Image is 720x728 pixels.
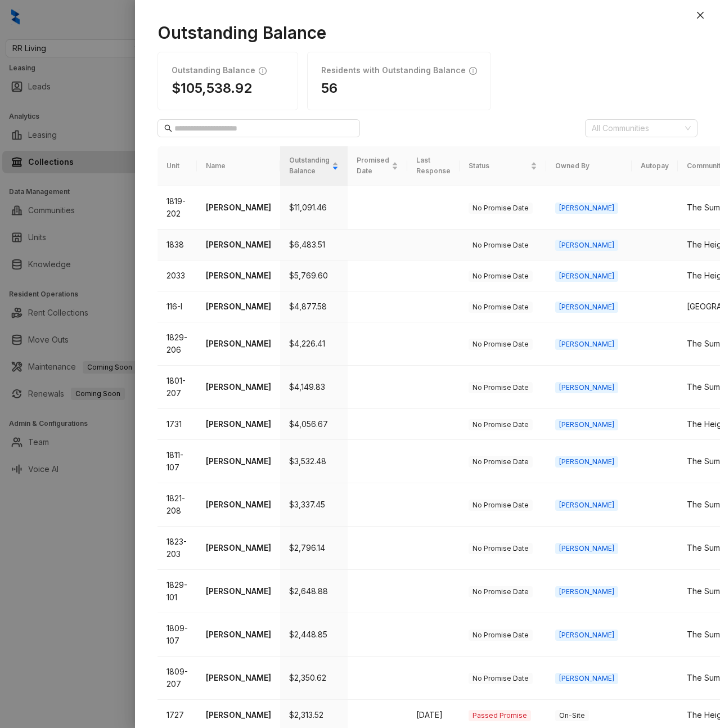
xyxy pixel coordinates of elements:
[157,613,197,657] td: 1809-107
[555,302,618,313] span: [PERSON_NAME]
[280,409,348,440] td: $4,056.67
[469,500,533,511] span: No Promise Date
[280,260,348,291] td: $5,769.60
[280,291,348,322] td: $4,877.58
[555,710,589,721] span: On-Site
[206,455,271,468] p: [PERSON_NAME]
[280,657,348,700] td: $2,350.62
[206,542,271,554] p: [PERSON_NAME]
[469,419,533,430] span: No Promise Date
[632,146,678,186] th: Autopay
[555,630,618,641] span: [PERSON_NAME]
[206,498,271,511] p: [PERSON_NAME]
[469,66,477,75] span: info-circle
[289,155,330,177] span: Outstanding Balance
[280,613,348,657] td: $2,448.85
[259,66,267,75] span: info-circle
[469,271,533,282] span: No Promise Date
[555,543,618,554] span: [PERSON_NAME]
[694,8,707,22] button: Close
[280,440,348,483] td: $3,532.48
[157,322,197,366] td: 1829-206
[157,440,197,483] td: 1811-107
[157,657,197,700] td: 1809-207
[469,673,533,684] span: No Promise Date
[157,23,697,43] h1: Outstanding Balance
[206,418,271,430] p: [PERSON_NAME]
[555,500,618,511] span: [PERSON_NAME]
[555,203,618,214] span: [PERSON_NAME]
[157,291,197,322] td: 116-I
[206,239,271,251] p: [PERSON_NAME]
[206,381,271,393] p: [PERSON_NAME]
[555,271,618,282] span: [PERSON_NAME]
[206,269,271,282] p: [PERSON_NAME]
[280,527,348,570] td: $2,796.14
[280,366,348,409] td: $4,149.83
[555,419,618,430] span: [PERSON_NAME]
[206,585,271,597] p: [PERSON_NAME]
[280,570,348,613] td: $2,648.88
[469,382,533,393] span: No Promise Date
[157,366,197,409] td: 1801-207
[157,570,197,613] td: 1829-101
[157,230,197,260] td: 1838
[157,260,197,291] td: 2033
[206,338,271,350] p: [PERSON_NAME]
[469,203,533,214] span: No Promise Date
[172,80,284,96] h1: $105,538.92
[555,673,618,684] span: [PERSON_NAME]
[357,155,389,177] span: Promised Date
[197,146,280,186] th: Name
[280,322,348,366] td: $4,226.41
[280,483,348,527] td: $3,337.45
[157,483,197,527] td: 1821-208
[407,146,460,186] th: Last Response
[546,146,632,186] th: Owned By
[206,300,271,313] p: [PERSON_NAME]
[280,230,348,260] td: $6,483.51
[206,628,271,641] p: [PERSON_NAME]
[555,339,618,350] span: [PERSON_NAME]
[157,146,197,186] th: Unit
[555,456,618,468] span: [PERSON_NAME]
[206,672,271,684] p: [PERSON_NAME]
[469,302,533,313] span: No Promise Date
[469,456,533,468] span: No Promise Date
[469,543,533,554] span: No Promise Date
[469,630,533,641] span: No Promise Date
[206,201,271,214] p: [PERSON_NAME]
[469,240,533,251] span: No Promise Date
[555,382,618,393] span: [PERSON_NAME]
[469,586,533,597] span: No Promise Date
[321,80,477,96] h1: 56
[157,186,197,230] td: 1819-202
[555,586,618,597] span: [PERSON_NAME]
[172,66,255,75] h1: Outstanding Balance
[460,146,546,186] th: Status
[696,11,705,20] span: close
[206,709,271,721] p: [PERSON_NAME]
[164,124,172,132] span: search
[469,161,528,172] span: Status
[469,339,533,350] span: No Promise Date
[280,186,348,230] td: $11,091.46
[348,146,407,186] th: Promised Date
[157,527,197,570] td: 1823-203
[555,240,618,251] span: [PERSON_NAME]
[321,66,466,75] h1: Residents with Outstanding Balance
[469,710,531,721] span: Passed Promise
[157,409,197,440] td: 1731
